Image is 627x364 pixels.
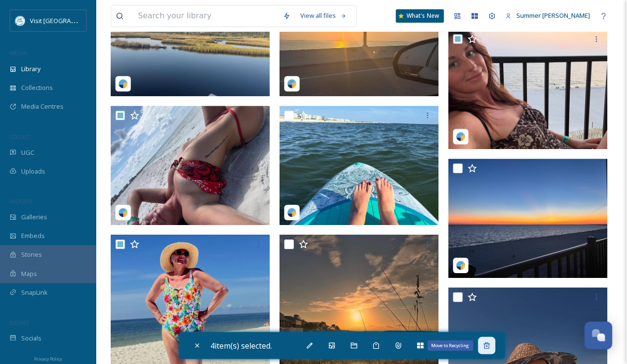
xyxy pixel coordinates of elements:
[21,83,53,92] span: Collections
[21,288,48,297] span: SnapLink
[21,269,37,278] span: Maps
[10,50,26,57] span: MEDIA
[280,106,439,225] img: slhanrahan-18096820708732524.jpeg
[21,250,42,259] span: Stories
[21,334,41,343] span: Socials
[10,198,32,205] span: WIDGETS
[396,9,444,23] a: What's New
[10,319,29,326] span: SOCIALS
[10,133,30,140] span: COLLECT
[448,29,608,149] img: slhanrahan-18126797818469140.jpeg
[21,148,34,157] span: UGC
[15,16,25,25] img: download%20%282%29.png
[501,6,595,25] a: Summer [PERSON_NAME]
[21,167,45,176] span: Uploads
[111,106,270,225] img: slhanrahan-18075819272326672.jpeg
[287,208,297,217] img: snapsea-logo.png
[133,5,278,26] input: Search your library
[34,352,62,364] a: Privacy Policy
[21,231,45,240] span: Embeds
[456,261,466,270] img: snapsea-logo.png
[21,64,40,74] span: Library
[118,79,128,88] img: snapsea-logo.png
[21,213,47,222] span: Galleries
[517,11,590,20] span: Summer [PERSON_NAME]
[585,322,613,350] button: Open Chat
[295,6,352,25] a: View all files
[287,79,297,88] img: snapsea-logo.png
[448,159,608,278] img: slhanrahan-18083381827738904.jpeg
[34,356,62,362] span: Privacy Policy
[428,340,473,351] div: Move to Recycling
[21,102,64,111] span: Media Centres
[456,132,466,141] img: snapsea-logo.png
[118,208,128,217] img: snapsea-logo.png
[30,16,104,25] span: Visit [GEOGRAPHIC_DATA]
[211,340,272,351] span: 4 item(s) selected.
